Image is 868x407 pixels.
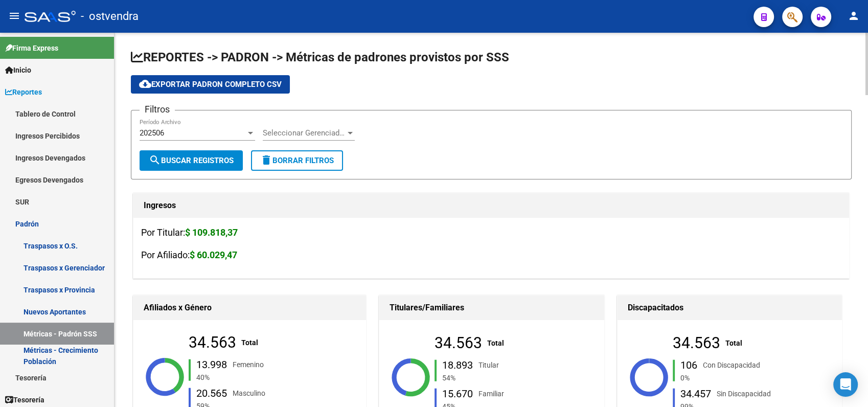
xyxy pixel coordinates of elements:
h1: Ingresos [144,197,839,214]
div: Sin Discapacidad [717,388,771,399]
div: Con Discapacidad [703,359,760,370]
div: 18.893 [442,360,473,370]
span: Seleccionar Gerenciador [263,128,346,138]
div: 54% [440,372,571,383]
div: Total [241,336,258,348]
span: REPORTES -> PADRON -> Métricas de padrones provistos por SSS [131,50,509,64]
h1: Titulares/Familiares [390,300,593,316]
div: 34.457 [680,389,711,399]
span: Buscar Registros [149,156,234,165]
div: 34.563 [189,336,236,348]
div: Femenino [233,358,264,370]
mat-icon: person [848,10,860,22]
mat-icon: cloud_download [139,78,151,90]
mat-icon: menu [8,10,20,22]
strong: $ 60.029,47 [190,250,237,260]
div: Total [725,337,742,349]
div: Familiar [478,388,504,399]
h3: Por Afiliado: [141,248,841,262]
span: Exportar Padron Completo CSV [139,80,282,89]
div: 40% [194,371,325,382]
h1: Discapacitados [628,300,832,316]
div: Total [487,337,504,349]
span: 202506 [140,128,164,138]
div: Titular [478,359,499,370]
div: 15.670 [442,389,473,399]
h3: Por Titular: [141,225,841,240]
h3: Filtros [140,102,175,117]
div: 20.565 [196,388,227,398]
span: Reportes [5,86,42,98]
div: 106 [680,360,697,370]
h1: Afiliados x Género [144,300,356,316]
div: 34.563 [673,337,720,349]
mat-icon: delete [260,154,272,166]
span: - ostvendra [81,5,139,28]
div: Open Intercom Messenger [833,372,858,397]
button: Borrar Filtros [251,150,343,171]
div: 34.563 [435,337,482,349]
span: Firma Express [5,42,58,54]
mat-icon: search [149,154,161,166]
strong: $ 109.818,37 [185,227,238,238]
div: 0% [678,372,809,383]
button: Exportar Padron Completo CSV [131,75,290,94]
span: Tesorería [5,394,44,405]
button: Buscar Registros [140,150,243,171]
div: Masculino [233,388,265,399]
div: 13.998 [196,359,227,369]
span: Inicio [5,64,31,76]
span: Borrar Filtros [260,156,334,165]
